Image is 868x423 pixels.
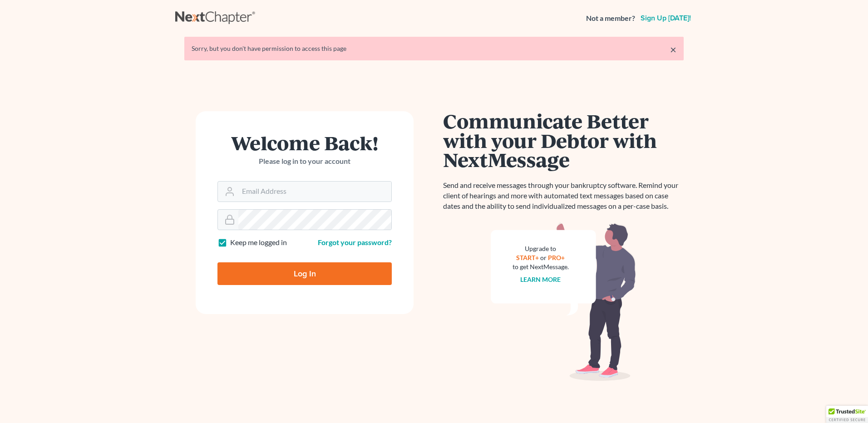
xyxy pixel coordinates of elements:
[192,44,676,53] div: Sorry, but you don't have permission to access this page
[491,222,636,381] img: nextmessage_bg-59042aed3d76b12b5cd301f8e5b87938c9018125f34e5fa2b7a6b67550977c72.svg
[521,275,561,283] a: Learn more
[217,133,392,152] h1: Welcome Back!
[443,180,684,211] p: Send and receive messages through your bankruptcy software. Remind your client of hearings and mo...
[670,44,676,55] a: ×
[639,15,693,22] a: Sign up [DATE]!
[826,406,868,423] div: TrustedSite Certified
[513,244,569,253] div: Upgrade to
[217,156,392,167] p: Please log in to your account
[238,182,391,202] input: Email Address
[318,238,392,246] a: Forgot your password?
[541,254,547,261] span: or
[586,13,635,24] strong: Not a member?
[230,237,287,248] label: Keep me logged in
[443,111,684,169] h1: Communicate Better with your Debtor with NextMessage
[548,254,565,261] a: PRO+
[517,254,539,261] a: START+
[217,262,392,285] input: Log In
[513,262,569,271] div: to get NextMessage.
